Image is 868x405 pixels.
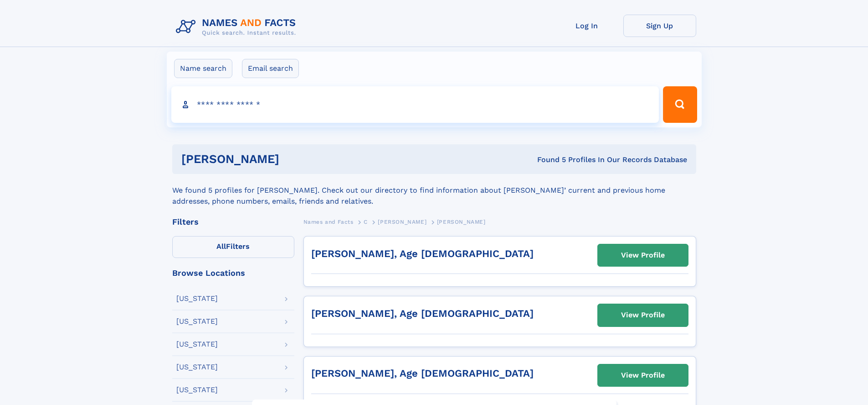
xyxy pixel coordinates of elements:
[181,153,408,165] h1: [PERSON_NAME]
[663,86,697,123] button: Search Button
[171,86,659,123] input: search input
[242,59,299,78] label: Email search
[378,216,426,227] a: [PERSON_NAME]
[311,308,534,319] a: [PERSON_NAME], Age [DEMOGRAPHIC_DATA]
[172,236,294,258] label: Filters
[176,318,218,325] div: [US_STATE]
[176,386,218,394] div: [US_STATE]
[598,244,688,266] a: View Profile
[598,304,688,326] a: View Profile
[378,219,426,225] span: [PERSON_NAME]
[216,242,226,251] span: All
[623,15,696,37] a: Sign Up
[172,269,294,277] div: Browse Locations
[621,365,665,386] div: View Profile
[303,216,354,227] a: Names and Facts
[172,174,696,207] div: We found 5 profiles for [PERSON_NAME]. Check out our directory to find information about [PERSON_...
[364,216,368,227] a: C
[174,59,232,78] label: Name search
[311,248,534,259] a: [PERSON_NAME], Age [DEMOGRAPHIC_DATA]
[621,245,665,266] div: View Profile
[172,218,294,226] div: Filters
[176,363,218,371] div: [US_STATE]
[598,364,688,386] a: View Profile
[408,155,687,165] div: Found 5 Profiles In Our Records Database
[550,15,623,37] a: Log In
[311,368,534,379] a: [PERSON_NAME], Age [DEMOGRAPHIC_DATA]
[176,295,218,302] div: [US_STATE]
[172,15,303,39] img: Logo Names and Facts
[176,341,218,348] div: [US_STATE]
[364,219,368,225] span: C
[621,305,665,326] div: View Profile
[437,219,486,225] span: [PERSON_NAME]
